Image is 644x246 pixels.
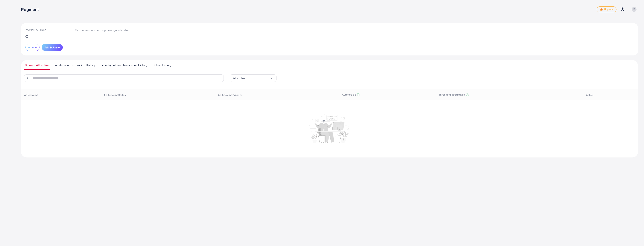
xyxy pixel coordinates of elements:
div: Search for option [230,74,277,82]
h3: Payment [21,7,42,12]
span: Ecomdy Balance Transaction History [101,63,147,67]
span: Balance Allocation [25,63,49,67]
span: All status [233,75,245,81]
button: Refund [25,44,40,51]
span: Add balance [45,46,60,49]
span: Ad Account Transaction History [55,63,95,67]
img: tick [600,8,603,11]
input: Search for option [245,75,269,81]
button: Add balance [42,44,63,51]
span: Ecomdy Balance [25,28,46,32]
span: Refund History [153,63,171,67]
span: Upgrade [600,8,613,11]
span: Refund [28,46,37,49]
p: Or choose another payment gate to start [75,28,130,32]
a: tickUpgrade [597,6,616,12]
